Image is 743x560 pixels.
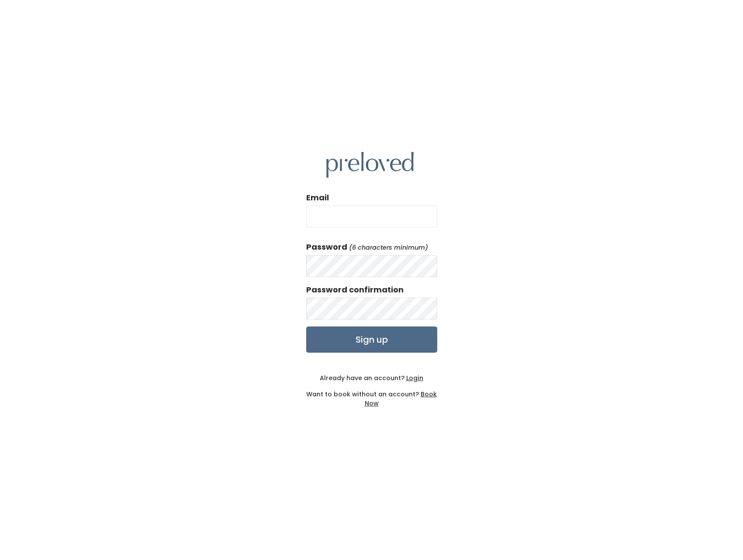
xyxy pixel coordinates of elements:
[406,374,423,382] u: Login
[306,284,404,295] label: Password confirmation
[306,241,347,253] label: Password
[306,326,437,353] input: Sign up
[404,374,423,382] a: Login
[326,152,414,178] img: preloved logo
[306,383,437,408] div: Want to book without an account?
[365,390,437,408] a: Book Now
[306,374,437,383] div: Already have an account?
[349,243,428,252] em: (6 characters minimum)
[306,192,329,203] label: Email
